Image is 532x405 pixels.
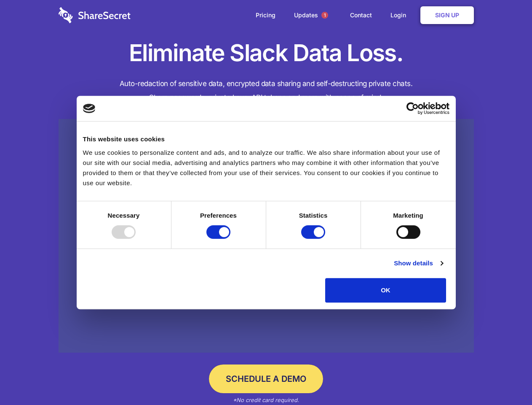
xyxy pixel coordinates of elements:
div: We use cookies to personalize content and ads, and to analyze our traffic. We also share informat... [83,148,449,188]
img: logo [83,104,96,113]
a: Wistia video thumbnail [59,119,474,353]
a: Usercentrics Cookiebot - opens in a new window [376,102,449,115]
h1: Eliminate Slack Data Loss. [59,38,474,68]
a: Sign Up [420,6,474,24]
a: Show details [394,258,443,268]
a: Login [382,2,419,28]
strong: Statistics [299,212,328,219]
em: *No credit card required. [233,397,299,403]
a: Contact [342,2,380,28]
a: Schedule a Demo [209,364,323,393]
a: Pricing [247,2,284,28]
h4: Auto-redaction of sensitive data, encrypted data sharing and self-destructing private chats. Shar... [59,77,474,105]
strong: Necessary [108,212,140,219]
img: logo-wordmark-white-trans-d4663122ce5f474addd5e946df7df03e33cb6a1c49d2221995e7729f52c070b2.svg [59,7,131,23]
div: This website uses cookies [83,134,449,144]
strong: Preferences [200,212,237,219]
strong: Marketing [393,212,423,219]
button: OK [325,278,446,302]
span: 1 [321,12,328,19]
